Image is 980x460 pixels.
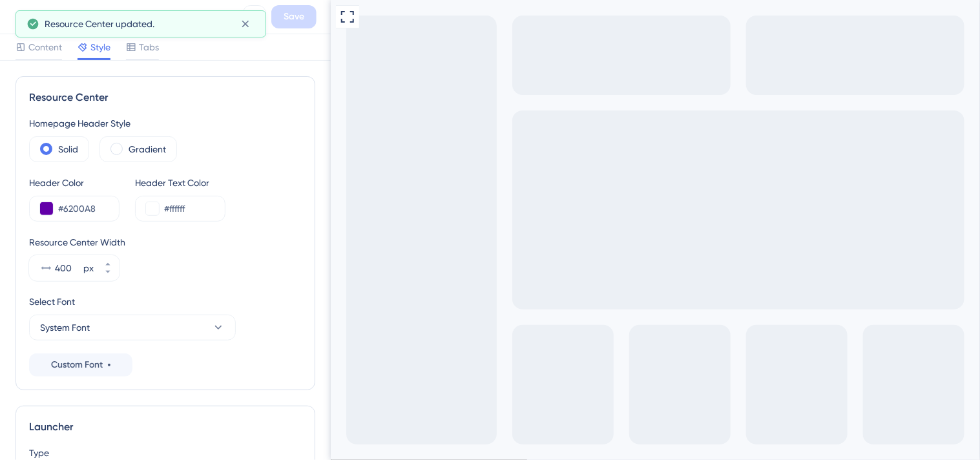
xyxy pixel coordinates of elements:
[29,116,302,131] div: Homepage Header Style
[40,320,90,335] span: System Font
[135,175,225,191] div: Header Text Color
[29,175,120,191] div: Header Color
[45,16,154,32] span: Resource Center updated.
[271,5,317,28] button: Save
[28,39,62,55] span: Content
[129,141,166,157] label: Gradient
[29,419,302,435] div: Launcher
[29,90,302,105] div: Resource Center
[29,315,236,340] button: System Font
[83,260,94,276] div: px
[29,235,302,250] div: Resource Center Width
[41,8,238,26] div: cadastro de aluno idiomas
[55,260,81,276] input: px
[139,39,159,55] span: Tabs
[96,255,120,268] button: px
[58,141,78,157] label: Solid
[96,268,120,281] button: px
[284,9,304,25] span: Save
[29,353,132,377] button: Custom Font
[51,357,103,373] span: Custom Font
[90,39,110,55] span: Style
[29,294,302,309] div: Select Font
